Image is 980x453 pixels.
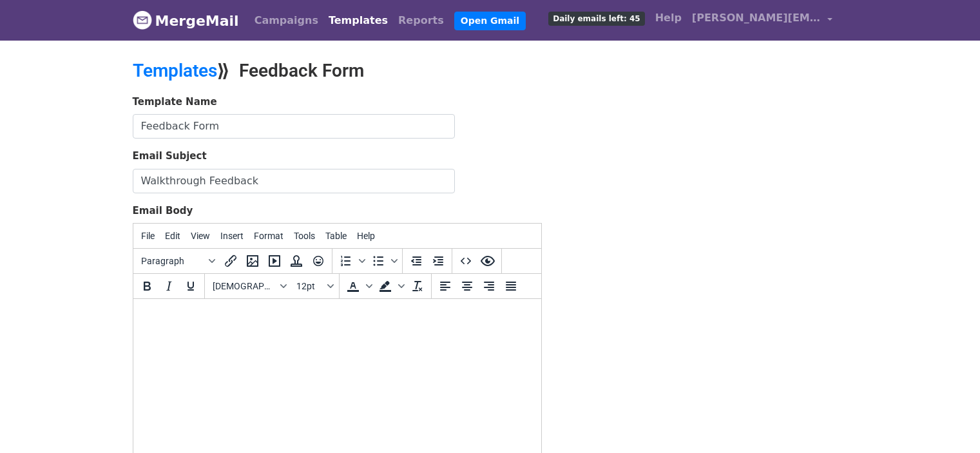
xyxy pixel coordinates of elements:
span: Help [357,231,375,241]
span: [PERSON_NAME][EMAIL_ADDRESS][PERSON_NAME][DOMAIN_NAME] [692,10,821,26]
a: Campaigns [249,8,323,34]
a: Reports [393,8,449,34]
span: Edit [165,231,180,241]
span: Tools [294,231,315,241]
button: Insert/edit image [242,250,264,272]
button: Align right [478,275,500,297]
button: Preview [477,250,499,272]
div: Text color [342,275,374,297]
span: Insert [220,231,244,241]
a: [PERSON_NAME][EMAIL_ADDRESS][PERSON_NAME][DOMAIN_NAME] [687,5,838,35]
div: Background color [374,275,407,297]
button: Bold [136,275,158,297]
button: Fonts [207,275,291,297]
button: Increase indent [427,250,449,272]
a: Daily emails left: 45 [543,5,649,31]
button: Align center [456,275,478,297]
span: Table [325,231,347,241]
button: Align left [434,275,456,297]
span: File [141,231,155,241]
label: Template Name [133,95,217,110]
button: Underline [180,275,202,297]
button: Decrease indent [405,250,427,272]
span: Paragraph [141,256,204,266]
a: Help [650,5,687,31]
div: Numbered list [335,250,367,272]
label: Email Subject [133,149,207,164]
a: Open Gmail [454,12,526,30]
button: Insert template [285,250,307,272]
button: Blocks [136,250,220,272]
button: Justify [500,275,522,297]
button: Clear formatting [407,275,428,297]
button: Insert/edit link [220,250,242,272]
h2: ⟫ Feedback Form [133,60,603,82]
label: Email Body [133,204,193,218]
span: Daily emails left: 45 [548,12,644,26]
span: [DEMOGRAPHIC_DATA] [213,281,276,291]
a: MergeMail [133,7,239,34]
div: Bullet list [367,250,399,272]
a: Templates [133,60,217,81]
button: Font sizes [291,275,336,297]
button: Emoticons [307,250,329,272]
span: View [191,231,210,241]
a: Templates [323,8,393,34]
span: 12pt [296,281,325,291]
span: Format [254,231,283,241]
button: Source code [455,250,477,272]
button: Insert/edit media [264,250,285,272]
img: MergeMail logo [133,10,152,30]
button: Italic [158,275,180,297]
